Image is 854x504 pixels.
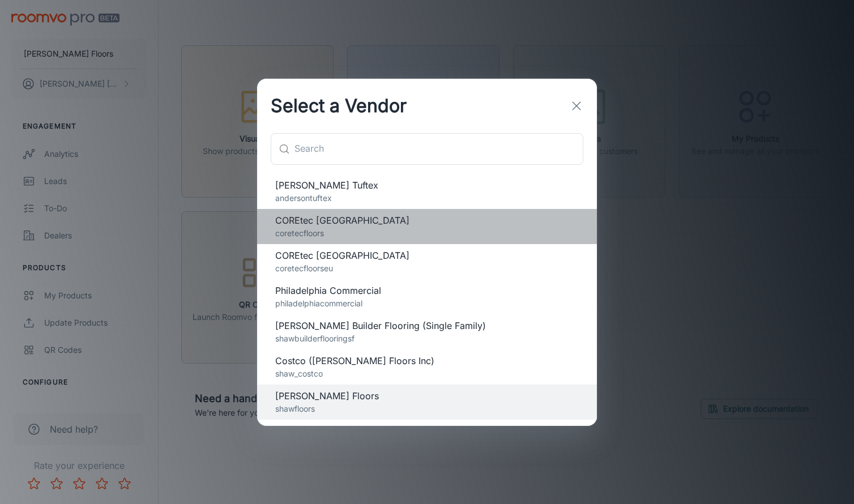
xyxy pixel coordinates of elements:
div: [PERSON_NAME] Property Solutions (Multi Builder)shawpropertysolutions [257,420,597,455]
h2: Select a Vendor [257,79,420,133]
span: COREtec [GEOGRAPHIC_DATA] [275,249,579,262]
div: Philadelphia Commercialphiladelphiacommercial [257,279,597,314]
span: Philadelphia Commercial [275,284,579,297]
p: shawfloors [275,403,579,415]
p: shawbuilderflooringsf [275,332,579,345]
p: shaw_costco [275,368,579,380]
p: coretecfloors [275,227,579,240]
input: Search [294,133,583,165]
div: COREtec [GEOGRAPHIC_DATA]coretecfloors [257,209,597,244]
div: COREtec [GEOGRAPHIC_DATA]coretecfloorseu [257,244,597,279]
div: [PERSON_NAME] Floorsshawfloors [257,385,597,420]
span: [PERSON_NAME] Floors [275,389,579,403]
p: philadelphiacommercial [275,297,579,310]
div: [PERSON_NAME] Builder Flooring (Single Family)shawbuilderflooringsf [257,314,597,349]
span: [PERSON_NAME] Property Solutions (Multi Builder) [275,424,579,438]
div: [PERSON_NAME] Tuftexandersontuftex [257,174,597,209]
span: [PERSON_NAME] Tuftex [275,178,579,192]
span: COREtec [GEOGRAPHIC_DATA] [275,213,579,227]
span: [PERSON_NAME] Builder Flooring (Single Family) [275,319,579,332]
div: Costco ([PERSON_NAME] Floors Inc)shaw_costco [257,349,597,385]
p: andersontuftex [275,192,579,204]
span: Costco ([PERSON_NAME] Floors Inc) [275,354,579,368]
p: coretecfloorseu [275,262,579,275]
